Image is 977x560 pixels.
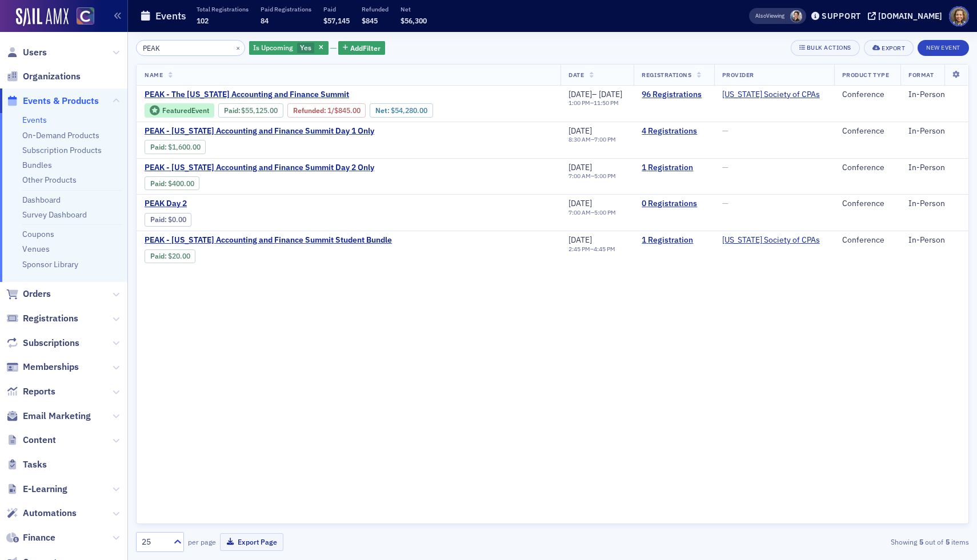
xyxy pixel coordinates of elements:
span: Events & Products [23,95,99,107]
time: 5:00 PM [594,208,616,216]
a: 1 Registration [642,235,706,245]
div: – [568,136,616,143]
time: 8:30 AM [568,135,591,143]
div: In-Person [908,235,960,245]
span: Content [23,434,56,446]
span: Email Marketing [23,410,91,422]
a: PEAK - [US_STATE] Accounting and Finance Summit Day 1 Only [145,126,374,136]
span: $845 [362,16,378,25]
strong: 5 [943,537,951,547]
span: [DATE] [599,89,622,99]
time: 4:45 PM [594,245,615,253]
img: SailAMX [77,7,94,25]
a: [US_STATE] Society of CPAs [722,90,820,100]
a: Users [6,46,47,59]
div: – [568,209,616,216]
div: Bulk Actions [807,45,851,51]
a: Events [22,115,47,125]
button: Export Page [220,533,283,551]
div: Paid: 7 - $160000 [145,140,206,154]
span: — [722,162,728,172]
a: Orders [6,288,51,300]
a: Coupons [22,229,54,239]
p: Paid [323,5,350,13]
button: × [233,42,243,53]
div: Yes [249,41,329,55]
time: 11:50 PM [594,99,619,107]
div: [DOMAIN_NAME] [878,11,942,21]
span: Date [568,71,584,79]
button: Export [864,40,914,56]
span: Users [23,46,47,59]
div: Export [882,45,905,51]
a: Email Marketing [6,410,91,422]
span: $56,300 [401,16,427,25]
div: Conference [842,163,892,173]
h1: Events [155,9,186,23]
div: Showing out of items [699,537,969,547]
a: PEAK - [US_STATE] Accounting and Finance Summit Student Bundle [145,235,392,245]
div: – [568,172,616,180]
label: per page [188,537,216,547]
span: Profile [949,6,969,26]
span: Orders [23,288,51,300]
a: Dashboard [22,195,61,205]
a: 96 Registrations [642,90,706,100]
div: Conference [842,126,892,136]
span: PEAK - The Colorado Accounting and Finance Summit [145,90,349,100]
time: 1:00 PM [568,99,590,107]
span: Automations [23,507,77,519]
p: Refunded [362,5,389,13]
div: Paid: 4 - $40000 [145,176,199,190]
span: Product Type [842,71,889,79]
a: Venues [22,244,50,254]
a: Content [6,434,56,446]
span: [DATE] [568,235,592,245]
span: [DATE] [568,198,592,208]
a: Paid [150,179,165,188]
span: Is Upcoming [253,43,293,52]
div: Featured Event [162,107,209,114]
a: View Homepage [69,7,94,27]
span: : [150,252,168,260]
div: Conference [842,90,892,100]
span: Organizations [23,70,81,83]
span: Colorado Society of CPAs [722,90,820,100]
a: PEAK Day 2 [145,199,337,209]
div: 25 [142,536,167,548]
span: PEAK - Colorado Accounting and Finance Summit Student Bundle [145,235,392,245]
span: PEAK - Colorado Accounting and Finance Summit Day 2 Only [145,163,374,173]
span: Colorado Society of CPAs [722,235,820,245]
span: $55,125.00 [241,106,278,115]
span: Registrations [23,312,78,325]
input: Search… [136,40,245,56]
a: Paid [150,252,165,260]
a: Reports [6,385,55,398]
span: Net : [375,106,391,115]
span: [DATE] [568,126,592,136]
div: Support [822,11,861,21]
span: Registrations [642,71,691,79]
span: : [150,179,168,188]
span: $20.00 [168,252,190,260]
a: 4 Registrations [642,126,706,136]
span: — [722,126,728,136]
a: Paid [150,215,165,224]
button: Bulk Actions [791,40,860,56]
span: : [150,215,168,224]
span: 102 [197,16,209,25]
time: 7:00 PM [594,135,616,143]
div: Paid: 0 - $0 [145,213,191,227]
a: Bundles [22,160,52,170]
span: Tasks [23,458,47,471]
div: Featured Event [145,103,214,118]
a: [US_STATE] Society of CPAs [722,235,820,245]
a: PEAK - [US_STATE] Accounting and Finance Summit Day 2 Only [145,163,374,173]
a: Survey Dashboard [22,210,87,220]
button: [DOMAIN_NAME] [868,12,946,20]
div: In-Person [908,90,960,100]
div: Refunded: 143 - $5512500 [287,103,366,117]
div: – [568,99,622,107]
span: [DATE] [568,162,592,172]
